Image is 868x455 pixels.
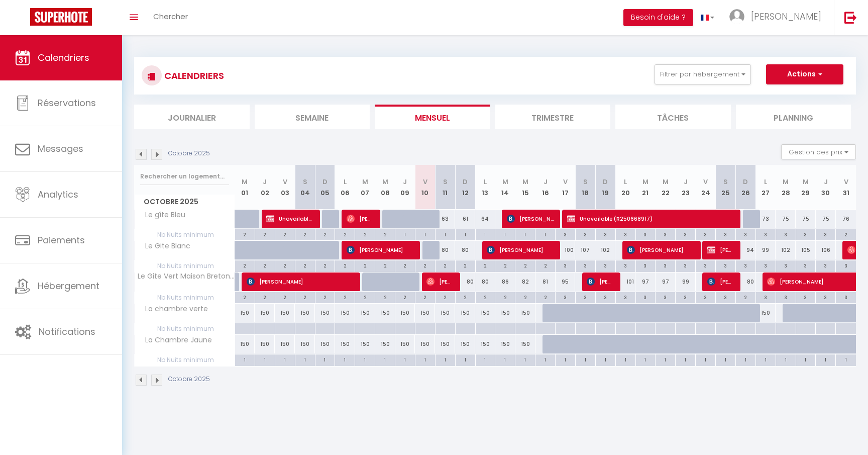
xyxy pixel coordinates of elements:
[495,292,515,302] div: 2
[435,165,455,210] th: 11
[395,292,415,302] div: 2
[707,272,734,291] span: [PERSON_NAME]
[656,229,675,239] div: 3
[247,272,354,291] span: [PERSON_NAME]
[736,260,755,270] div: 3
[615,272,635,291] div: 101
[375,260,395,270] div: 2
[255,292,275,302] div: 2
[355,260,375,270] div: 2
[796,229,816,239] div: 3
[38,188,78,201] span: Analytics
[556,354,575,364] div: 1
[616,354,635,364] div: 1
[134,105,250,129] li: Journalier
[844,11,857,24] img: logout
[515,229,535,239] div: 1
[716,165,736,210] th: 25
[375,304,395,322] div: 150
[736,354,755,364] div: 1
[456,229,475,239] div: 1
[515,260,535,270] div: 2
[395,260,415,270] div: 2
[375,335,395,353] div: 150
[495,165,515,210] th: 14
[796,354,816,364] div: 1
[455,272,475,291] div: 80
[275,304,295,322] div: 150
[655,64,751,84] button: Filtrer par hébergement
[355,335,375,353] div: 150
[153,11,188,22] span: Chercher
[255,260,275,270] div: 2
[487,240,554,259] span: [PERSON_NAME]
[476,292,495,302] div: 2
[275,335,295,353] div: 150
[335,292,355,302] div: 2
[676,229,695,239] div: 3
[743,177,748,187] abbr: D
[575,165,595,210] th: 18
[242,177,248,187] abbr: M
[475,304,495,322] div: 150
[535,292,555,302] div: 2
[475,272,495,291] div: 80
[476,354,495,364] div: 1
[255,165,275,210] th: 02
[476,229,495,239] div: 1
[295,354,315,364] div: 1
[816,292,835,302] div: 3
[776,165,796,210] th: 28
[576,260,595,270] div: 3
[796,292,816,302] div: 3
[38,97,96,109] span: Réservations
[716,260,735,270] div: 3
[656,292,675,302] div: 3
[515,272,535,291] div: 82
[596,292,615,302] div: 3
[756,229,776,239] div: 3
[836,292,856,302] div: 3
[507,209,554,228] span: [PERSON_NAME]
[315,335,335,353] div: 150
[735,165,755,210] th: 26
[355,165,375,210] th: 07
[627,240,694,259] span: [PERSON_NAME]
[755,304,776,322] div: 150
[735,272,755,291] div: 80
[576,229,595,239] div: 3
[603,177,608,187] abbr: D
[344,177,347,187] abbr: L
[624,177,627,187] abbr: L
[515,335,535,353] div: 150
[235,165,255,210] th: 01
[656,354,675,364] div: 1
[716,354,735,364] div: 1
[455,241,475,259] div: 80
[583,177,588,187] abbr: S
[355,304,375,322] div: 150
[355,292,375,302] div: 2
[456,292,475,302] div: 2
[30,8,92,26] img: Super Booking
[816,260,835,270] div: 3
[295,335,315,353] div: 150
[315,354,335,364] div: 1
[556,241,576,259] div: 100
[495,272,515,291] div: 86
[816,229,835,239] div: 3
[335,229,355,239] div: 2
[495,304,515,322] div: 150
[484,177,487,187] abbr: L
[783,177,789,187] abbr: M
[515,165,535,210] th: 15
[495,229,515,239] div: 1
[395,335,415,353] div: 150
[716,292,735,302] div: 3
[642,177,648,187] abbr: M
[696,292,715,302] div: 3
[636,292,656,302] div: 3
[776,292,796,302] div: 3
[616,260,635,270] div: 3
[436,260,455,270] div: 2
